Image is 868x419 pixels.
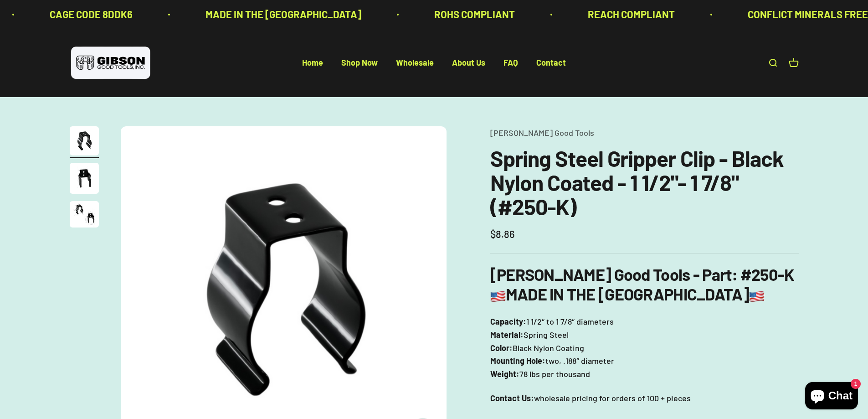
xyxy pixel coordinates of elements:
button: Go to item 1 [70,126,99,158]
a: Shop Now [341,58,378,68]
b: Mounting Hole: [490,356,545,366]
b: [PERSON_NAME] Good Tools - Part: #250-K [490,264,795,284]
h1: Spring Steel Gripper Clip - Black Nylon Coated - 1 1/2"- 1 7/8" (#250-K) [490,146,799,218]
b: Material: [490,330,524,340]
span: 1 1/2″ to 1 7/8″ diameters [526,315,614,328]
a: [PERSON_NAME] Good Tools [490,128,594,138]
button: Go to item 2 [70,163,99,197]
b: MADE IN THE [GEOGRAPHIC_DATA] [490,284,765,304]
button: Go to item 3 [70,201,99,230]
a: About Us [452,58,485,68]
img: close up of a spring steel gripper clip, tool clip, durable, secure holding, Excellent corrosion ... [70,163,99,194]
img: close up of a spring steel gripper clip, tool clip, durable, secure holding, Excellent corrosion ... [70,201,99,228]
p: wholesale pricing for orders of 100 + pieces [490,392,799,405]
span: Spring Steel [524,328,569,341]
p: CAGE CODE 8DDK6 [50,6,133,22]
img: Gripper clip, made & shipped from the USA! [70,126,99,155]
sale-price: $8.86 [490,226,515,242]
a: FAQ [503,58,518,68]
inbox-online-store-chat: Shopify online store chat [802,382,861,412]
p: CONFLICT MINERALS FREE [748,6,868,22]
p: MADE IN THE [GEOGRAPHIC_DATA] [205,6,361,22]
a: Contact [536,58,566,68]
span: Black Nylon Coating [513,341,584,355]
strong: Contact Us: [490,393,534,403]
a: Wholesale [396,58,434,68]
span: two, .188″ diameter [545,354,614,367]
b: Color: [490,343,513,353]
p: REACH COMPLIANT [588,6,675,22]
span: 78 lbs per thousand [519,367,590,381]
b: Capacity: [490,316,526,326]
a: Home [302,58,323,68]
b: Weight: [490,369,519,379]
p: ROHS COMPLIANT [434,6,515,22]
